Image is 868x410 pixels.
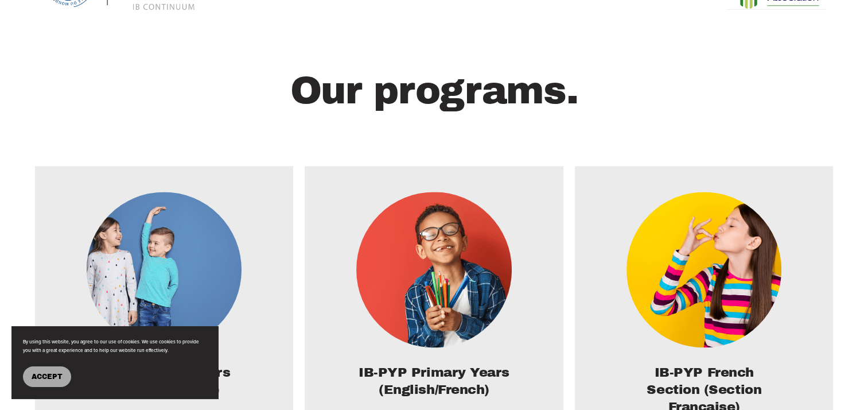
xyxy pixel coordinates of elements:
p: By using this website, you agree to our use of cookies. We use cookies to provide you with a grea... [23,338,207,355]
span: Accept [32,373,63,381]
img: Leading IB Primary Years Lebanon [356,192,511,347]
h2: IB-PYP Primary Years (English/French) [356,364,511,399]
section: Cookie banner [11,326,218,399]
img: Leading IB Program Lebanon [87,192,242,347]
button: Accept [23,366,71,387]
p: Our programs. [35,57,834,126]
img: Best IB French Program in Lebanon [626,192,781,347]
